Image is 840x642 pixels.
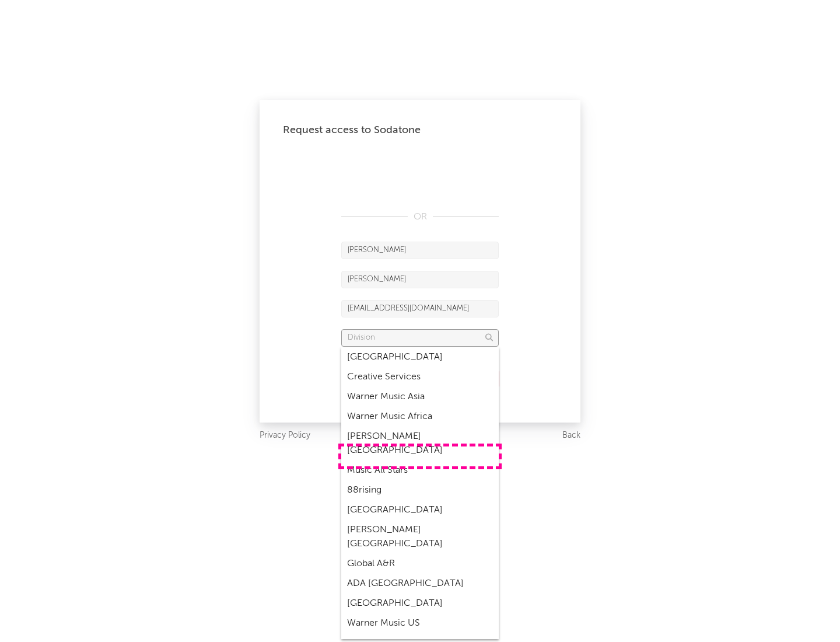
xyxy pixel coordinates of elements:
[341,594,499,613] div: [GEOGRAPHIC_DATA]
[260,428,310,443] a: Privacy Policy
[341,427,499,460] div: [PERSON_NAME] [GEOGRAPHIC_DATA]
[341,520,499,554] div: [PERSON_NAME] [GEOGRAPHIC_DATA]
[341,613,499,633] div: Warner Music US
[562,428,580,443] a: Back
[341,367,499,387] div: Creative Services
[283,123,557,137] div: Request access to Sodatone
[341,300,499,317] input: Email
[341,500,499,520] div: [GEOGRAPHIC_DATA]
[341,210,499,224] div: OR
[341,271,499,288] input: Last Name
[341,347,499,367] div: [GEOGRAPHIC_DATA]
[341,407,499,427] div: Warner Music Africa
[341,329,499,347] input: Division
[341,480,499,500] div: 88rising
[341,460,499,480] div: Music All Stars
[341,387,499,407] div: Warner Music Asia
[341,574,499,594] div: ADA [GEOGRAPHIC_DATA]
[341,242,499,259] input: First Name
[341,554,499,574] div: Global A&R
